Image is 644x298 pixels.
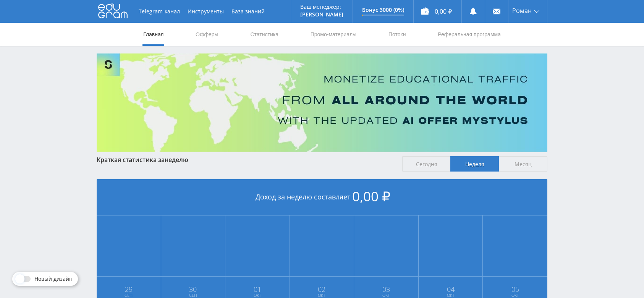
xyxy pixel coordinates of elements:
[419,286,482,292] span: 04
[300,11,343,18] p: [PERSON_NAME]
[165,155,188,164] span: неделю
[162,286,225,292] span: 30
[310,23,357,46] a: Промо-материалы
[352,187,390,205] span: 0,00 ₽
[388,23,407,46] a: Потоки
[354,286,418,292] span: 03
[300,4,343,10] p: Ваш менеджер:
[226,286,289,292] span: 01
[34,276,73,282] span: Новый дизайн
[499,156,547,172] span: Месяц
[290,286,354,292] span: 02
[483,286,547,292] span: 05
[249,23,279,46] a: Статистика
[97,53,547,152] img: Banner
[437,23,502,46] a: Реферальная программа
[97,286,160,292] span: 29
[97,179,547,215] div: Доход за неделю составляет
[142,23,164,46] a: Главная
[512,8,532,14] span: Роман
[195,23,219,46] a: Офферы
[97,156,395,163] div: Краткая статистика за
[362,7,404,13] p: Бонус 3000 (0%)
[450,156,499,172] span: Неделя
[402,156,451,172] span: Сегодня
